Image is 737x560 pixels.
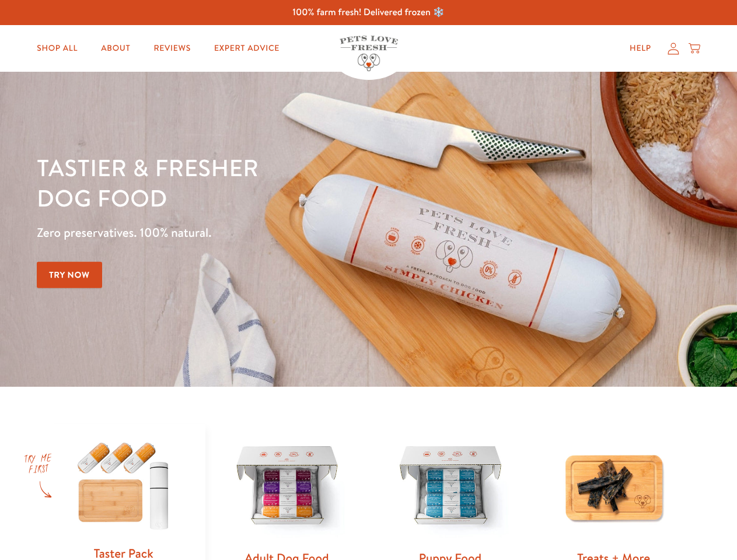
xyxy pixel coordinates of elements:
p: Zero preservatives. 100% natural. [37,222,479,243]
a: About [92,37,139,60]
h1: Tastier & fresher dog food [37,152,479,213]
a: Try Now [37,262,102,288]
a: Help [620,37,661,60]
a: Expert Advice [205,37,289,60]
a: Shop All [27,37,87,60]
a: Reviews [144,37,200,60]
img: Pets Love Fresh [340,36,398,71]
